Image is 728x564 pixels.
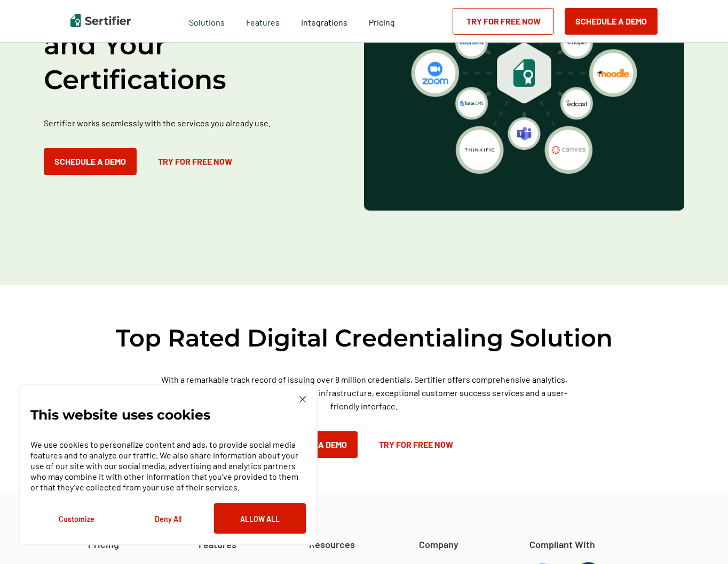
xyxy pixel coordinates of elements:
span: Features [246,14,280,28]
a: Integrations [301,14,347,28]
a: Try for Free Now [368,431,464,458]
span: Integrations [301,17,347,27]
span: Compliant With [529,538,595,551]
button: Deny All [122,503,214,534]
h2: Top Rated Digital Credentialing Solution [70,323,658,353]
p: We use cookies to personalize content and ads, to provide social media features and to analyze ou... [30,439,306,493]
a: Try for Free Now [453,8,554,35]
img: Cookie Popup Close [299,396,306,402]
span: Solutions [189,14,225,28]
button: Allow All [214,503,306,534]
img: Sertifier | Digital Credentialing Platform [70,14,131,27]
p: With a remarkable track record of issuing over 8 million credentials, Sertifier offers comprehens... [159,373,569,413]
button: Schedule a Demo [565,8,658,35]
a: Pricing [369,14,395,28]
p: Sertifier works seamlessly with the services you already use. [44,116,343,130]
span: Company [419,538,458,551]
button: Schedule a Demo [44,148,137,175]
span: Resources [309,538,355,551]
p: This website uses cookies [30,409,210,420]
button: Customize [30,503,122,534]
a: Try for Free Now [147,148,243,175]
iframe: Chat Widget [675,513,728,564]
span: Pricing [369,17,395,27]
